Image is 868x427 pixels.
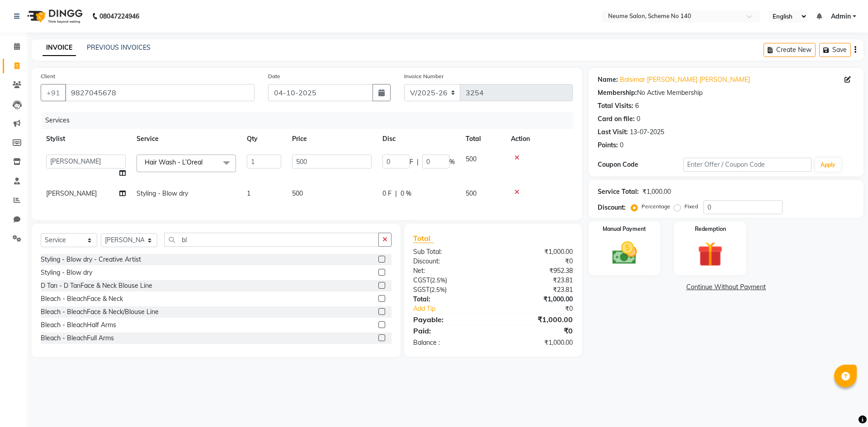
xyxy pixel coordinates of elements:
[598,127,628,137] div: Last Visit:
[695,225,726,233] label: Redemption
[598,75,618,84] div: Name:
[41,72,55,80] label: Client
[493,295,579,304] div: ₹1,000.00
[598,88,637,98] div: Membership:
[41,333,114,343] div: Bleach - BleachFull Arms
[690,239,731,270] img: _gift.svg
[493,338,579,347] div: ₹1,000.00
[377,129,460,149] th: Disc
[41,294,123,304] div: Bleach - BleachFace & Neck
[815,158,841,172] button: Apply
[466,189,476,197] span: 500
[493,266,579,276] div: ₹952.38
[819,43,851,57] button: Save
[493,257,579,266] div: ₹0
[42,40,76,56] a: INVOICE
[46,189,97,197] span: [PERSON_NAME]
[41,307,159,317] div: Bleach - BleachFace & Neck/Blouse Line
[598,187,639,197] div: Service Total:
[406,257,493,266] div: Discount:
[382,189,392,198] span: 0 F
[41,255,141,264] div: Styling - Blow dry - Creative Artist
[603,225,646,233] label: Manual Payment
[406,314,493,325] div: Payable:
[99,4,139,29] b: 08047224946
[292,189,303,197] span: 500
[41,268,92,277] div: Styling - Blow dry
[493,325,579,336] div: ₹0
[637,114,640,124] div: 0
[406,247,493,257] div: Sub Total:
[831,12,851,21] span: Admin
[131,129,241,149] th: Service
[598,114,635,124] div: Card on file:
[87,43,151,52] a: PREVIOUS INVOICES
[406,295,493,304] div: Total:
[404,72,443,80] label: Invoice Number
[620,141,623,150] div: 0
[287,129,377,149] th: Price
[401,189,411,198] span: 0 %
[241,129,287,149] th: Qty
[598,101,633,111] div: Total Visits:
[406,304,507,314] a: Add Tip
[417,157,419,167] span: |
[413,286,429,294] span: SGST
[683,158,811,172] input: Enter Offer / Coupon Code
[684,202,698,211] label: Fixed
[406,338,493,347] div: Balance :
[41,320,116,330] div: Bleach - BleachHalf Arms
[642,202,670,211] label: Percentage
[598,160,683,169] div: Coupon Code
[620,75,750,84] a: Balsimar [PERSON_NAME] [PERSON_NAME]
[41,281,152,291] div: D Tan - D TanFace & Neck Blouse Line
[406,276,493,285] div: ( )
[65,84,255,101] input: Search by Name/Mobile/Email/Code
[164,233,379,247] input: Search or Scan
[413,234,434,243] span: Total
[598,88,854,98] div: No Active Membership
[145,158,203,166] span: Hair Wash - L’Oreal
[406,325,493,336] div: Paid:
[630,127,664,137] div: 13-07-2025
[493,285,579,295] div: ₹23.81
[642,187,671,197] div: ₹1,000.00
[604,239,645,267] img: _cash.svg
[203,158,207,166] a: x
[505,129,573,149] th: Action
[466,155,476,163] span: 500
[598,141,618,150] div: Points:
[493,247,579,257] div: ₹1,000.00
[449,157,455,167] span: %
[432,277,445,284] span: 2.5%
[247,189,250,197] span: 1
[590,282,862,292] a: Continue Without Payment
[406,285,493,295] div: ( )
[507,304,579,314] div: ₹0
[268,72,280,80] label: Date
[635,101,639,111] div: 6
[493,276,579,285] div: ₹23.81
[406,266,493,276] div: Net:
[493,314,579,325] div: ₹1,000.00
[42,112,580,129] div: Services
[23,4,85,29] img: logo
[431,286,445,293] span: 2.5%
[395,189,397,198] span: |
[764,43,816,57] button: Create New
[41,84,66,101] button: +91
[460,129,505,149] th: Total
[41,129,131,149] th: Stylist
[137,189,188,197] span: Styling - Blow dry
[413,276,430,284] span: CGST
[410,157,413,167] span: F
[598,203,626,212] div: Discount:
